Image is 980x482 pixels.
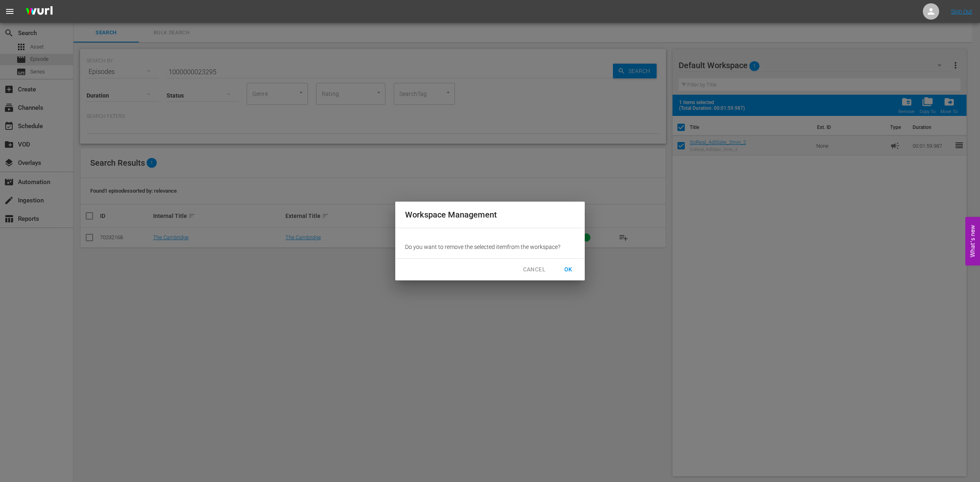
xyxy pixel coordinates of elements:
[20,2,59,21] img: ans4CAIJ8jUAAAAAAAAAAAAAAAAAAAAAAAAgQb4GAAAAAAAAAAAAAAAAAAAAAAAAJMjXAAAAAAAAAAAAAAAAAAAAAAAAgAT5G...
[965,217,980,265] button: Open Feedback Widget
[5,7,15,16] span: menu
[951,8,972,15] a: Sign Out
[405,208,575,221] h2: Workspace Management
[523,264,546,275] span: CANCEL
[555,262,581,277] button: OK
[405,243,575,251] p: Do you want to remove the selected item from the workspace?
[562,264,575,275] span: OK
[517,262,552,277] button: CANCEL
